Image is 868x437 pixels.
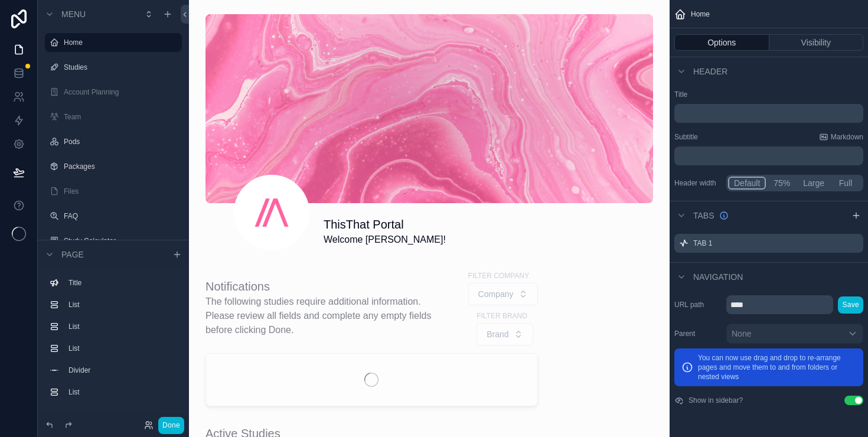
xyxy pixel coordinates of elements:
label: Study Calculator [64,236,180,246]
label: Studies [64,63,180,72]
label: Divider [68,366,177,375]
button: Large [798,177,830,190]
button: 75% [766,177,798,190]
button: Visibility [769,34,864,51]
label: Subtitle [674,132,698,142]
button: None [726,324,863,344]
a: Markdown [819,132,863,142]
label: List [68,387,177,397]
span: None [732,328,751,340]
label: Title [68,278,177,288]
button: Save [838,296,863,314]
span: Navigation [693,271,743,283]
label: Pods [64,137,180,146]
label: Packages [64,162,180,171]
label: Account Planning [64,87,180,97]
button: Full [830,177,862,190]
label: Home [64,38,175,47]
label: Show in sidebar? [688,396,743,405]
label: List [68,344,177,353]
div: scrollable content [38,268,189,413]
div: scrollable content [674,146,863,165]
div: scrollable content [674,104,863,123]
span: Page [61,249,84,260]
p: You can now use drag and drop to re-arrange pages and move them to and from folders or nested views [698,353,856,381]
span: Menu [61,8,86,20]
label: Header width [674,178,722,188]
span: Markdown [831,132,863,142]
label: Team [64,112,180,122]
label: URL path [674,300,722,309]
button: Done [158,417,184,434]
label: List [68,300,177,309]
label: Title [674,90,863,99]
span: Home [691,9,710,19]
button: Options [674,34,769,51]
span: Header [693,66,727,77]
label: List [68,322,177,331]
label: Parent [674,329,722,338]
span: Tabs [693,210,714,221]
button: Default [728,177,766,190]
label: Tab 1 [693,239,712,248]
label: FAQ [64,211,180,221]
label: Files [64,187,180,196]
